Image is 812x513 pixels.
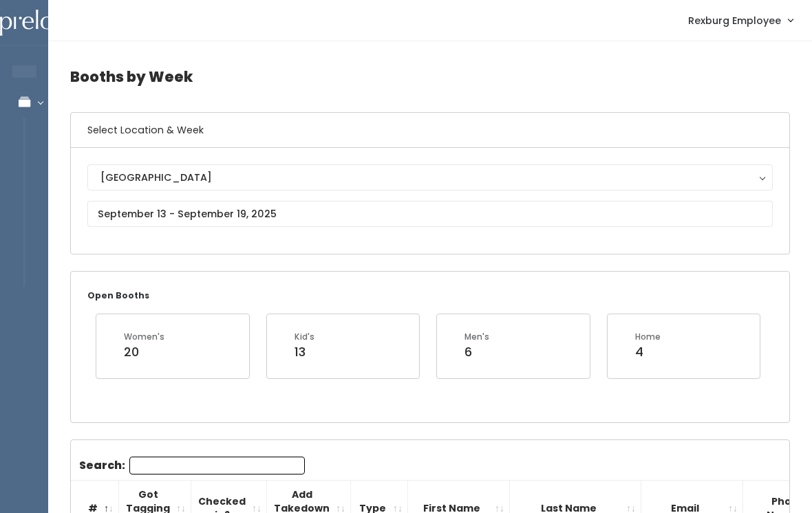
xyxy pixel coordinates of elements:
[87,201,773,227] input: September 13 - September 19, 2025
[79,457,305,474] label: Search:
[635,331,661,343] div: Home
[124,331,164,343] div: Women's
[100,170,760,185] div: [GEOGRAPHIC_DATA]
[129,457,305,474] input: Search:
[71,113,789,148] h6: Select Location & Week
[635,343,661,361] div: 4
[124,343,164,361] div: 20
[87,290,149,301] small: Open Booths
[70,58,790,96] h4: Booths by Week
[464,343,489,361] div: 6
[674,6,806,35] a: Rexburg Employee
[87,164,773,190] button: [GEOGRAPHIC_DATA]
[464,331,489,343] div: Men's
[688,13,781,28] span: Rexburg Employee
[295,343,314,361] div: 13
[295,331,314,343] div: Kid's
